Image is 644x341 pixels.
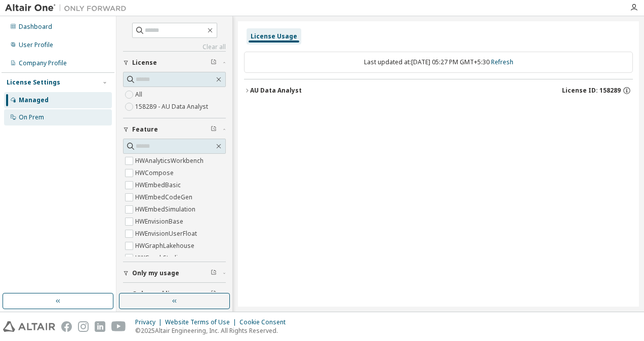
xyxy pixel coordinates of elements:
[5,3,132,13] img: Altair One
[165,318,239,326] div: Website Terms of Use
[211,59,217,67] span: Clear filter
[135,155,206,167] label: HWAnalyticsWorkbench
[211,269,217,277] span: Clear filter
[78,321,89,332] img: instagram.svg
[132,125,158,134] span: Feature
[562,87,621,95] span: License ID: 158289
[135,318,165,326] div: Privacy
[135,326,292,335] p: © 2025 Altair Engineering, Inc. All Rights Reserved.
[251,32,297,40] div: License Usage
[211,125,217,134] span: Clear filter
[135,228,199,240] label: HWEnvisionUserFloat
[7,78,60,87] div: License Settings
[19,113,44,121] div: On Prem
[19,41,53,49] div: User Profile
[19,96,49,104] div: Managed
[132,59,157,67] span: License
[135,167,176,179] label: HWCompose
[135,179,183,191] label: HWEmbedBasic
[3,321,55,332] img: altair_logo.svg
[123,52,226,74] button: License
[244,52,633,73] div: Last updated at: [DATE] 05:27 PM GMT+5:30
[123,262,226,284] button: Only my usage
[135,252,184,264] label: HWGraphStudio
[95,321,105,332] img: linkedin.svg
[135,240,196,252] label: HWGraphLakehouse
[211,290,217,298] span: Clear filter
[244,79,633,102] button: AU Data AnalystLicense ID: 158289
[19,59,67,67] div: Company Profile
[19,23,52,31] div: Dashboard
[111,321,126,332] img: youtube.svg
[132,269,179,277] span: Only my usage
[135,216,185,228] label: HWEnvisionBase
[491,58,513,66] a: Refresh
[250,87,302,95] div: AU Data Analyst
[239,318,292,326] div: Cookie Consent
[135,203,197,216] label: HWEmbedSimulation
[132,290,192,298] span: Only used licenses
[135,101,210,113] label: 158289 - AU Data Analyst
[135,89,144,101] label: All
[123,43,226,51] a: Clear all
[123,118,226,141] button: Feature
[135,191,194,203] label: HWEmbedCodeGen
[61,321,72,332] img: facebook.svg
